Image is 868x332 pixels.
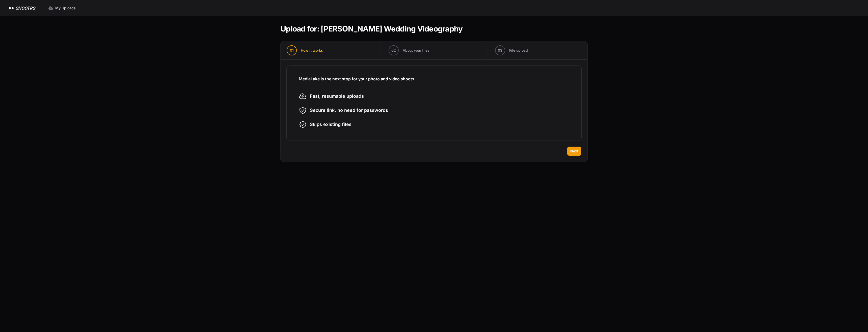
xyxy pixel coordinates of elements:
[8,5,16,11] img: SHOOTRS
[567,147,581,156] button: Next
[16,5,35,11] h1: SHOOTRS
[281,24,463,33] h1: Upload for: [PERSON_NAME] Wedding Videography
[8,5,35,11] a: SHOOTRS SHOOTRS
[310,93,364,100] span: Fast, resumable uploads
[310,107,388,114] span: Secure link, no need for passwords
[498,48,502,53] span: 03
[45,4,79,13] a: My Uploads
[391,48,396,53] span: 02
[383,41,436,59] button: 02 About your files
[509,48,528,53] span: File upload
[290,48,294,53] span: 01
[281,41,329,59] button: 01 How it works
[570,149,578,154] span: Next
[299,76,569,82] h3: MediaLake is the next stop for your photo and video shoots.
[489,41,534,59] button: 03 File upload
[55,6,76,11] span: My Uploads
[403,48,429,53] span: About your files
[310,121,351,128] span: Skips existing files
[301,48,323,53] span: How it works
